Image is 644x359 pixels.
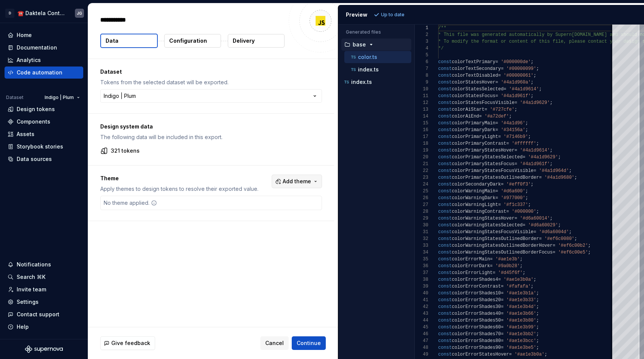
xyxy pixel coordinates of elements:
[415,25,428,31] div: 1
[515,216,517,221] span: =
[536,297,539,303] span: ;
[415,235,428,242] div: 32
[438,168,452,173] span: const
[5,296,83,308] a: Settings
[490,107,515,112] span: '#727cfe'
[415,303,428,310] div: 42
[550,216,552,221] span: ;
[534,168,536,173] span: =
[438,32,572,37] span: * This file was generated automatically by Supern
[531,93,534,99] span: ;
[17,155,52,163] div: Data sources
[544,236,574,241] span: '#ef6c0080'
[17,118,50,125] div: Components
[415,249,428,256] div: 34
[501,297,504,303] span: =
[265,339,284,347] span: Cancel
[438,257,452,262] span: const
[539,87,541,92] span: ;
[501,66,504,71] span: =
[452,141,506,146] span: colorPrimaryContrast
[415,154,428,161] div: 20
[77,10,82,16] div: JG
[228,34,285,48] button: Delivery
[452,189,495,194] span: colorWarningMain
[438,304,452,309] span: const
[415,195,428,201] div: 26
[415,127,428,133] div: 16
[479,114,482,119] span: =
[438,216,452,221] span: const
[5,54,83,66] a: Analytics
[111,147,140,155] p: 321 tokens
[452,284,501,289] span: colorErrorContrast
[438,100,452,105] span: const
[452,236,539,241] span: colorWarningStatesOutlinedBorder
[506,209,509,214] span: =
[534,277,536,282] span: ;
[509,87,539,92] span: '#4a1d9614'
[5,42,83,54] a: Documentation
[452,243,552,248] span: colorWarningStatesOutlinedBorderHover
[539,175,541,180] span: =
[452,87,504,92] span: colorStatesSelected
[297,339,321,347] span: Continue
[346,11,367,19] div: Preview
[17,69,62,76] div: Code automation
[515,148,517,153] span: =
[17,261,51,268] div: Notifications
[438,114,452,119] span: const
[438,250,452,255] span: const
[504,73,534,78] span: '#00000061'
[100,68,322,76] p: Dataset
[515,107,517,112] span: ;
[438,291,452,296] span: const
[415,133,428,140] div: 17
[490,257,493,262] span: =
[341,78,411,86] button: index.ts
[438,141,452,146] span: const
[452,291,501,296] span: colorErrorShades10
[17,31,32,39] div: Home
[493,270,495,275] span: =
[438,148,452,153] span: const
[17,323,29,331] div: Help
[438,243,452,248] span: const
[509,114,512,119] span: ;
[438,134,452,139] span: const
[506,141,509,146] span: =
[100,175,258,182] p: Theme
[574,236,577,241] span: ;
[415,38,428,45] div: 3
[344,53,411,61] button: color.ts
[506,66,536,71] span: '#00000099'
[438,93,452,99] span: const
[415,283,428,290] div: 39
[415,31,428,38] div: 2
[438,87,452,92] span: const
[452,148,515,153] span: colorPrimaryStatesHover
[438,277,452,282] span: const
[415,256,428,263] div: 35
[415,290,428,297] div: 40
[25,345,63,353] a: Supernova Logo
[552,243,555,248] span: =
[415,181,428,188] div: 24
[512,141,536,146] span: '#ffffff'
[452,66,501,71] span: colorTextSecondary
[539,236,541,241] span: =
[415,276,428,283] div: 38
[45,94,74,101] span: Indigo | Plum
[415,188,428,195] div: 25
[17,286,46,293] div: Invite team
[5,116,83,128] a: Components
[504,134,528,139] span: '#7146b9'
[452,202,498,207] span: colorWarningLight
[501,195,526,201] span: '#977000'
[452,80,495,85] span: colorStatesHover
[169,37,207,45] p: Configuration
[528,155,558,160] span: '#4a1d9629'
[531,284,534,289] span: ;
[495,127,498,133] span: =
[501,121,526,126] span: '#4a1d96'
